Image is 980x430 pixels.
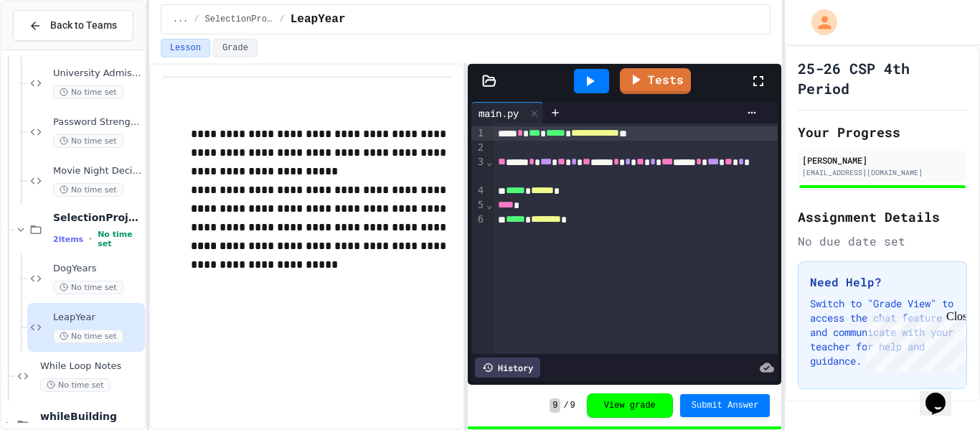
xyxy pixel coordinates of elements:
[471,198,486,212] div: 5
[471,212,486,227] div: 6
[280,14,285,25] span: /
[471,106,526,121] div: main.py
[213,39,258,57] button: Grade
[692,400,759,411] span: Submit Answer
[53,312,142,324] span: LeapYear
[50,18,117,33] span: Back to Teams
[802,167,963,178] div: [EMAIL_ADDRESS][DOMAIN_NAME]
[205,14,274,25] span: SelectionProjects
[98,230,142,248] span: No time set
[53,211,142,224] span: SelectionProjects
[6,6,99,91] div: Chat with us now!Close
[861,310,966,371] iframe: chat widget
[486,156,493,167] span: Fold line
[40,410,142,423] span: whileBuilding
[53,329,123,343] span: No time set
[53,134,123,148] span: No time set
[471,126,486,141] div: 1
[194,14,199,25] span: /
[53,85,123,99] span: No time set
[802,154,963,167] div: [PERSON_NAME]
[798,233,967,250] div: No due date set
[796,6,841,39] div: My Account
[798,58,967,98] h1: 25-26 CSP 4th Period
[53,263,142,275] span: DogYears
[570,400,575,411] span: 9
[920,373,966,416] iframe: chat widget
[471,184,486,198] div: 4
[810,274,955,291] h3: Need Help?
[471,102,544,123] div: main.py
[53,235,83,244] span: 2 items
[53,116,142,128] span: Password Strength Checker
[53,67,142,80] span: University Admission Portal
[486,199,493,210] span: Fold line
[53,165,142,177] span: Movie Night Decider
[563,400,568,411] span: /
[550,398,560,413] span: 9
[13,10,133,41] button: Back to Teams
[798,122,967,142] h2: Your Progress
[587,393,673,418] button: View grade
[40,360,142,373] span: While Loop Notes
[620,68,691,94] a: Tests
[161,39,210,57] button: Lesson
[810,296,955,368] p: Switch to "Grade View" to access the chat feature and communicate with your teacher for help and ...
[53,281,123,294] span: No time set
[40,378,110,392] span: No time set
[173,14,189,25] span: ...
[471,141,486,155] div: 2
[89,233,92,245] span: •
[798,207,967,227] h2: Assignment Details
[53,183,123,197] span: No time set
[291,11,346,28] span: LeapYear
[680,394,771,417] button: Submit Answer
[475,357,540,378] div: History
[471,155,486,184] div: 3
